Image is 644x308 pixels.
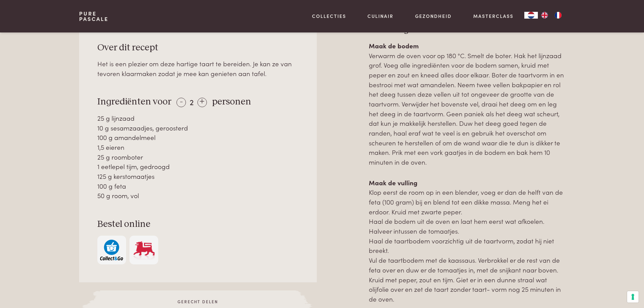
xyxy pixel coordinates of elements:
[97,42,299,54] h3: Over dit recept
[538,12,565,19] ul: Language list
[524,12,538,19] a: NL
[97,133,299,142] div: 100 g amandelmeel
[524,12,538,19] div: Language
[97,191,299,200] div: 50 g room, vol
[97,113,299,123] div: 25 g lijnzaad
[212,97,251,106] span: personen
[133,240,156,260] img: Delhaize
[97,59,299,78] div: Het is een plezier om deze hartige taart te bereiden. Je kan ze van tevoren klaarmaken zodat je m...
[369,41,419,50] strong: Maak de bodem
[97,97,171,106] span: Ingrediënten voor
[97,162,299,171] div: 1 eetlepel tijm, gedroogd
[176,98,186,107] div: -
[97,152,299,162] div: 25 g roomboter
[97,142,299,152] div: 1,5 eieren
[100,240,123,260] img: c308188babc36a3a401bcb5cb7e020f4d5ab42f7cacd8327e500463a43eeb86c.svg
[100,299,295,305] span: Gerecht delen
[197,98,207,107] div: +
[79,11,109,22] a: PurePascale
[369,41,565,167] p: Verwarm de oven voor op 180 °C. Smelt de boter. Hak het lijnzaad grof. Voeg alle ingrediënten voo...
[369,178,565,304] p: Klop eerst de room op in een blender, voeg er dan de helft van de feta (100 gram) bij en blend to...
[190,96,194,107] span: 2
[97,218,299,230] h3: Bestel online
[524,12,565,19] aside: Language selected: Nederlands
[627,291,639,303] button: Uw voorkeuren voor toestemming voor trackingtechnologieën
[97,181,299,191] div: 100 g feta
[538,12,551,19] a: EN
[312,13,346,20] a: Collecties
[97,171,299,181] div: 125 g kerstomaatjes
[415,13,452,20] a: Gezondheid
[97,123,299,133] div: 10 g sesamzaadjes, geroosterd
[367,13,393,20] a: Culinair
[473,13,514,20] a: Masterclass
[551,12,565,19] a: FR
[369,178,418,187] strong: Maak de vulling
